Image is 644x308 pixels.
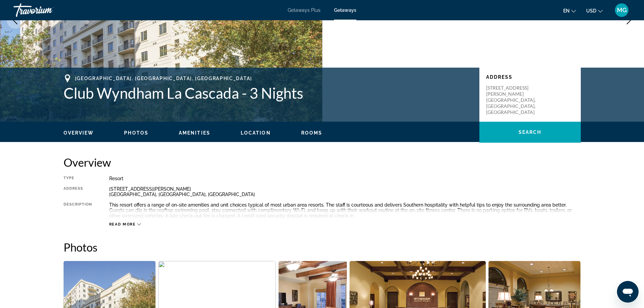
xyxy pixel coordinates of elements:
button: Location [241,130,271,136]
button: Photos [124,130,148,136]
div: Description [64,202,92,218]
iframe: Button to launch messaging window [617,281,639,303]
span: [GEOGRAPHIC_DATA], [GEOGRAPHIC_DATA], [GEOGRAPHIC_DATA] [75,76,252,81]
span: Read more [109,222,136,227]
div: [STREET_ADDRESS][PERSON_NAME] [GEOGRAPHIC_DATA], [GEOGRAPHIC_DATA], [GEOGRAPHIC_DATA] [109,186,581,197]
span: Search [519,129,542,135]
button: Rooms [301,130,323,136]
a: Getaways [334,7,356,13]
div: Type [64,176,92,181]
button: Amenities [179,130,210,136]
div: Address [64,186,92,197]
p: [STREET_ADDRESS][PERSON_NAME] [GEOGRAPHIC_DATA], [GEOGRAPHIC_DATA], [GEOGRAPHIC_DATA] [486,85,540,115]
button: Read more [109,222,141,227]
span: en [563,8,570,14]
div: This resort offers a range of on-site amenities and unit choices typical of most urban area resor... [109,202,581,218]
button: Change language [563,6,576,16]
a: Travorium [14,1,81,19]
p: Address [486,74,574,80]
button: Search [479,122,581,143]
span: USD [586,8,596,14]
button: Next image [620,12,637,29]
h2: Overview [64,156,581,169]
h1: Club Wyndham La Cascada - 3 Nights [64,84,473,102]
div: Resort [109,176,581,181]
button: Previous image [7,12,24,29]
a: Getaways Plus [288,7,320,13]
button: Change currency [586,6,603,16]
span: MG [617,7,627,14]
h2: Photos [64,240,581,254]
button: Overview [64,130,94,136]
button: User Menu [613,3,630,17]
